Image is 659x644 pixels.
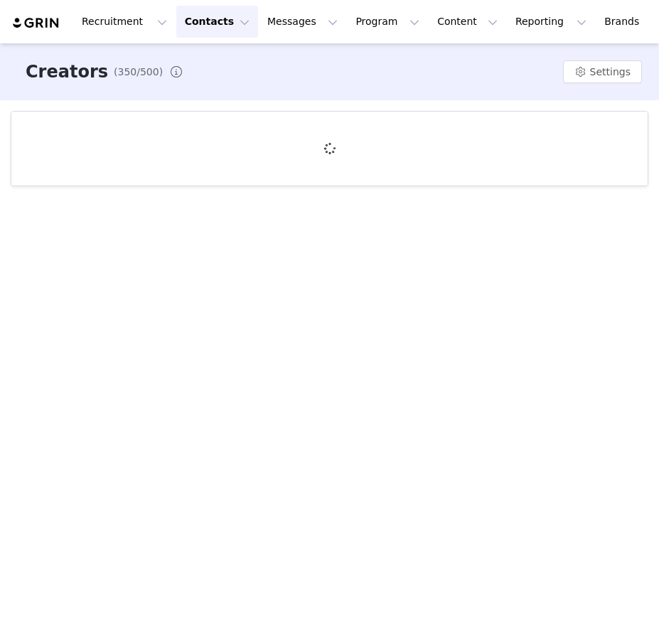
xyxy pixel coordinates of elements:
[347,6,428,38] button: Program
[114,65,163,80] span: (350/500)
[11,16,61,30] img: grin logo
[259,6,346,38] button: Messages
[563,60,642,83] button: Settings
[429,6,506,38] button: Content
[176,6,258,38] button: Contacts
[596,6,652,38] a: Brands
[73,6,176,38] button: Recruitment
[507,6,595,38] button: Reporting
[26,59,108,85] h3: Creators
